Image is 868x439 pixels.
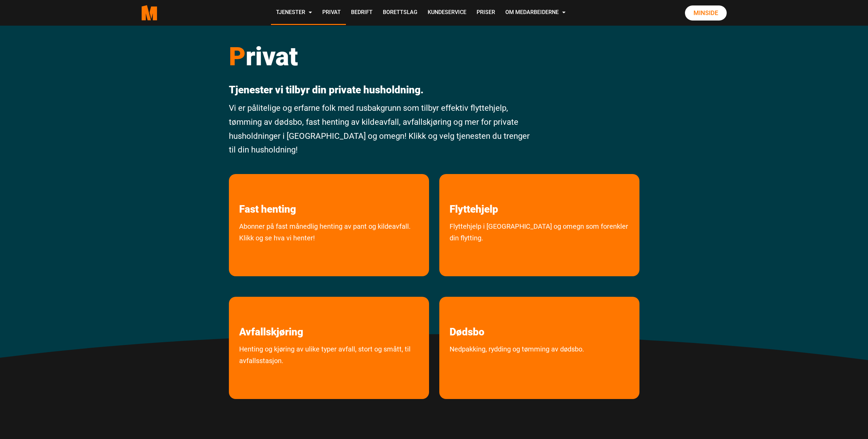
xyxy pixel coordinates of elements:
[229,343,429,396] a: Henting og kjøring av ulike typer avfall, stort og smått, til avfallsstasjon.
[229,41,246,71] span: P
[346,1,378,25] a: Bedrift
[439,174,508,215] a: les mer om Flyttehjelp
[685,5,727,21] a: Minside
[471,1,500,25] a: Priser
[439,221,639,273] a: Flyttehjelp i [GEOGRAPHIC_DATA] og omegn som forenkler din flytting.
[229,297,313,338] a: les mer om Avfallskjøring
[423,1,471,25] a: Kundeservice
[229,84,534,96] p: Tjenester vi tilbyr din private husholdning.
[439,297,495,338] a: les mer om Dødsbo
[439,343,594,384] a: Nedpakking, rydding og tømming av dødsbo.
[271,1,317,25] a: Tjenester
[229,221,429,273] a: Abonner på fast månedlig avhenting av pant og kildeavfall. Klikk og se hva vi henter!
[378,1,423,25] a: Borettslag
[229,41,534,72] h1: rivat
[229,101,534,157] p: Vi er pålitelige og erfarne folk med rusbakgrunn som tilbyr effektiv flyttehjelp, tømming av døds...
[229,174,306,215] a: les mer om Fast henting
[500,1,571,25] a: Om Medarbeiderne
[317,1,346,25] a: Privat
